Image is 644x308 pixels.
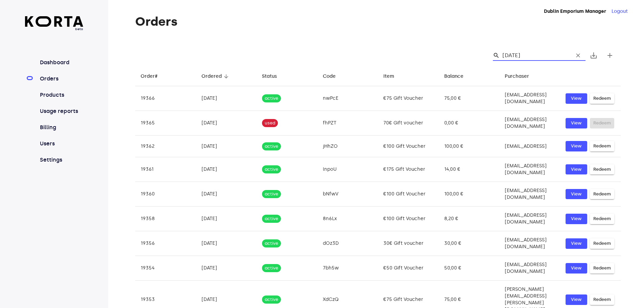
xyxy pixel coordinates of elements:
span: Redeem [593,190,611,198]
td: 30€ Gift voucher [378,231,439,256]
td: 14,00 € [439,157,500,182]
td: €75 Gift Voucher [378,86,439,111]
input: Search [502,50,568,61]
td: €100 Gift Voucher [378,182,439,207]
button: Export [586,47,602,64]
span: View [569,264,584,272]
td: [EMAIL_ADDRESS][DOMAIN_NAME] [499,256,560,281]
a: View [566,118,587,128]
td: 8,20 € [439,207,500,231]
button: View [566,189,587,199]
td: dOz3D [317,231,378,256]
td: €175 Gift Voucher [378,157,439,182]
td: 7bh5w [317,256,378,281]
td: lnpoU [317,157,378,182]
span: active [262,297,281,303]
span: Balance [444,72,472,80]
strong: Dublin Emporium Manager [544,8,606,14]
button: Redeem [590,214,614,224]
span: Redeem [593,142,611,150]
button: View [566,164,587,175]
button: Clear Search [571,48,586,63]
span: active [262,265,281,271]
span: Item [383,72,403,80]
span: View [569,95,584,102]
td: 19360 [135,182,196,207]
td: [DATE] [196,207,257,231]
a: Usage reports [39,107,84,115]
a: Billing [39,123,84,132]
span: Redeem [593,264,611,272]
td: [DATE] [196,136,257,157]
span: Order# [141,72,166,80]
a: Users [39,140,84,148]
td: 19365 [135,111,196,136]
td: [EMAIL_ADDRESS][DOMAIN_NAME] [499,157,560,182]
span: Redeem [593,215,611,223]
span: Ordered [201,72,231,80]
button: Create new gift card [602,47,618,64]
td: 70€ Gift voucher [378,111,439,136]
div: Item [383,72,394,80]
div: Code [323,72,336,80]
button: Redeem [590,93,614,104]
button: Redeem [590,263,614,274]
a: Settings [39,156,84,164]
button: View [566,141,587,151]
span: search [493,52,500,59]
button: View [566,93,587,104]
a: beta [25,16,84,31]
div: Status [262,72,277,80]
span: active [262,216,281,222]
a: View [566,214,587,224]
h1: Orders [135,15,621,28]
span: View [569,166,584,173]
button: Redeem [590,164,614,175]
div: Balance [444,72,463,80]
td: [DATE] [196,182,257,207]
button: View [566,294,587,305]
span: active [262,191,281,197]
td: 19362 [135,136,196,157]
td: [DATE] [196,111,257,136]
td: jHhZO [317,136,378,157]
button: View [566,238,587,249]
td: [EMAIL_ADDRESS][DOMAIN_NAME] [499,182,560,207]
div: Purchaser [505,72,529,80]
span: View [569,142,584,150]
span: add [606,51,614,60]
td: 19356 [135,231,196,256]
span: Status [262,72,286,80]
span: beta [25,27,84,31]
td: 0,00 € [439,111,500,136]
span: save_alt [590,51,598,60]
img: Korta [25,16,84,27]
span: Redeem [593,95,611,102]
span: active [262,240,281,247]
td: 8n6Lx [317,207,378,231]
span: View [569,296,584,304]
td: [EMAIL_ADDRESS][DOMAIN_NAME] [499,231,560,256]
span: View [569,119,584,127]
td: [DATE] [196,157,257,182]
button: Logout [612,8,628,15]
td: fhPZT [317,111,378,136]
span: View [569,215,584,223]
td: bNfwV [317,182,378,207]
span: active [262,143,281,150]
a: Orders [39,75,84,83]
span: Redeem [593,240,611,247]
div: Ordered [201,72,222,80]
td: €100 Gift Voucher [378,207,439,231]
button: Redeem [590,238,614,249]
td: [DATE] [196,256,257,281]
span: Redeem [593,296,611,304]
button: Redeem [590,189,614,199]
td: [DATE] [196,86,257,111]
td: [EMAIL_ADDRESS][DOMAIN_NAME] [499,207,560,231]
td: 50,00 € [439,256,500,281]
